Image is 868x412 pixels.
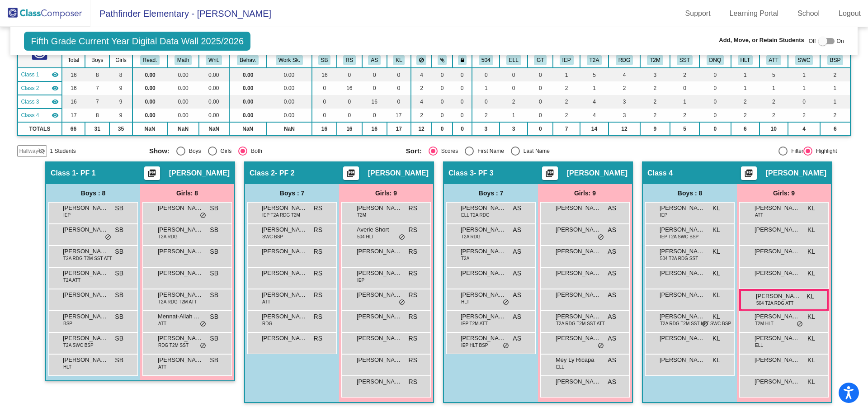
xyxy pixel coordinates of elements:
[262,204,307,213] span: [PERSON_NAME]
[149,147,399,156] mat-radio-group: Select an option
[759,109,788,122] td: 2
[722,6,786,21] a: Learning Portal
[62,52,85,68] th: Total
[528,122,553,136] td: 0
[85,109,109,122] td: 8
[167,81,199,95] td: 0.00
[580,109,609,122] td: 4
[158,233,178,240] span: T2A RDG
[660,212,667,218] span: IEP
[453,52,472,68] th: Keep with teacher
[175,55,192,65] button: Math
[63,204,108,213] span: [PERSON_NAME]
[76,169,96,178] span: - PF 1
[556,225,601,234] span: [PERSON_NAME]
[62,109,85,122] td: 17
[580,95,609,109] td: 4
[109,68,132,81] td: 8
[788,109,821,122] td: 2
[640,122,670,136] td: 9
[670,68,699,81] td: 2
[109,52,132,68] th: Girls
[206,55,222,65] button: Writ.
[167,122,199,136] td: NaN
[820,95,850,109] td: 1
[312,109,337,122] td: 0
[411,52,432,68] th: Keep away students
[609,122,640,136] td: 12
[609,52,640,68] th: Reading Improvement (2B) at some point in the 2024-25 school year
[250,169,275,178] span: Class 2
[827,55,844,65] button: BSP
[820,122,850,136] td: 6
[738,55,753,65] button: HLT
[387,81,411,95] td: 0
[609,81,640,95] td: 2
[362,95,387,109] td: 16
[237,55,259,65] button: Behav.
[553,52,580,68] th: Individualized Education Plan (including Speech)
[608,204,616,213] span: AS
[837,37,844,45] span: On
[759,52,788,68] th: Attendance Concerns
[660,233,698,240] span: IEP T2A SWC BSP
[132,122,167,136] td: NaN
[731,81,759,95] td: 1
[387,109,411,122] td: 17
[52,112,59,119] mat-icon: visibility
[500,122,528,136] td: 3
[368,55,381,65] button: AS
[660,204,705,213] span: [PERSON_NAME]
[807,204,815,213] span: KL
[731,122,759,136] td: 6
[528,81,553,95] td: 0
[500,95,528,109] td: 2
[500,109,528,122] td: 1
[731,68,759,81] td: 1
[660,225,705,234] span: [PERSON_NAME]
[140,184,234,202] div: Girls: 8
[217,147,232,155] div: Girls
[444,184,538,202] div: Boys : 7
[199,95,229,109] td: 0.00
[453,68,472,81] td: 0
[21,71,39,79] span: Class 1
[62,81,85,95] td: 16
[357,233,374,240] span: 504 HLT
[678,6,718,21] a: Support
[556,204,601,213] span: [PERSON_NAME]
[210,225,218,235] span: SB
[609,95,640,109] td: 3
[362,68,387,81] td: 0
[731,95,759,109] td: 2
[647,169,673,178] span: Class 4
[132,81,167,95] td: 0.00
[38,147,45,155] mat-icon: visibility_off
[788,147,803,155] div: Filter
[229,122,267,136] td: NaN
[132,68,167,81] td: 0.00
[199,122,229,136] td: NaN
[312,81,337,95] td: 0
[737,184,831,202] div: Girls: 9
[432,68,452,81] td: 0
[608,225,616,235] span: AS
[820,68,850,81] td: 2
[472,95,500,109] td: 0
[820,52,850,68] th: Behavior Support Plan at some point during 2024-25 school year
[314,225,322,235] span: RS
[553,95,580,109] td: 2
[105,234,111,241] span: do_not_disturb_alt
[115,225,123,235] span: SB
[453,95,472,109] td: 0
[640,81,670,95] td: 2
[357,204,402,213] span: [PERSON_NAME]
[51,169,76,178] span: Class 1
[411,122,432,136] td: 12
[755,212,763,218] span: ATT
[432,52,452,68] th: Keep with students
[640,52,670,68] th: Math Improvement (2B) at some point in the 2024-25 school year
[210,247,218,256] span: SB
[199,109,229,122] td: 0.00
[640,68,670,81] td: 3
